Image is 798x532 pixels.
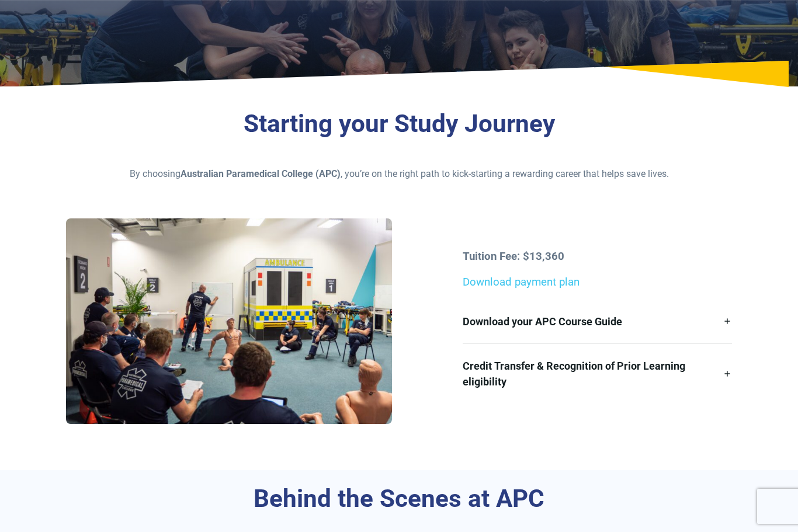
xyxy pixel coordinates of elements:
[463,344,732,404] a: Credit Transfer & Recognition of Prior Learning eligibility
[181,168,341,179] strong: Australian Paramedical College (APC)
[66,109,733,139] h3: Starting your Study Journey
[66,167,733,181] p: By choosing , you’re on the right path to kick-starting a rewarding career that helps save lives.
[463,276,580,288] a: Download payment plan
[66,484,733,514] h3: Behind the Scenes at APC
[463,250,564,263] strong: Tuition Fee: $13,360
[463,300,732,343] a: Download your APC Course Guide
